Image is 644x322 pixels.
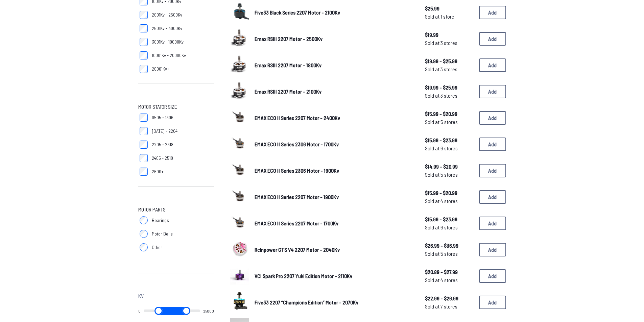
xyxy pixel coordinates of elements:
a: image [230,187,249,207]
span: Sold at 5 stores [425,171,474,179]
button: Add [479,243,506,256]
input: 3001Kv - 10000Kv [140,38,148,46]
img: image [230,239,249,258]
span: Emax RSIII 2207 Motor - 1800Kv [255,62,321,68]
span: Emax RSIII 2207 Motor - 2100Kv [255,88,321,95]
span: Five33 2207 “Champions Edition” Motor - 2070Kv [255,299,358,305]
button: Add [479,6,506,19]
a: EMAX ECO II Series 2306 Motor - 1900Kv [255,167,414,175]
input: 2501Kv - 3000Kv [140,24,148,32]
button: Add [479,138,506,151]
button: Add [479,269,506,283]
input: Bearings [140,216,148,224]
span: $19.99 [425,31,474,39]
a: Emax RSIII 2207 Motor - 2500Kv [255,35,414,43]
span: Bearings [152,217,169,224]
span: 2001Kv - 2500Kv [152,11,182,18]
span: 2405 - 2510 [152,155,173,162]
a: Emax RSIII 2207 Motor - 1800Kv [255,61,414,69]
img: image [230,289,249,314]
img: image [230,187,249,205]
input: 10001Kv - 20000Kv [140,51,148,59]
span: $15.99 - $23.99 [425,136,474,144]
img: image [230,213,249,232]
a: VCI Spark Pro 2207 Yuki Edition Motor - 2110Kv [255,272,414,280]
img: image [230,134,249,153]
span: $19.99 - $25.99 [425,57,474,65]
span: $26.99 - $36.99 [425,242,474,250]
span: $20.89 - $27.99 [425,268,474,276]
span: Sold at 1 store [425,13,474,21]
button: Add [479,32,506,46]
span: Rcinpower GTS V4 2207 Motor - 2040Kv [255,246,340,253]
span: EMAX ECO II Series 2207 Motor - 1900Kv [255,194,339,200]
a: EMAX ECO II Series 2207 Motor - 1900Kv [255,193,414,201]
span: 0505 - 1306 [152,114,173,121]
output: 0 [138,308,141,314]
span: 20001Kv+ [152,66,169,72]
span: Other [152,244,162,251]
button: Add [479,296,506,309]
img: image [230,107,249,126]
input: 2405 - 2510 [140,154,148,162]
span: Sold at 7 stores [425,302,474,311]
span: 2205 - 2318 [152,141,173,148]
span: $25.99 [425,4,474,13]
a: image [230,55,249,76]
span: $14.99 - $20.99 [425,163,474,171]
span: $19.99 - $25.99 [425,83,474,92]
span: $15.99 - $23.99 [425,215,474,223]
span: $15.99 - $20.99 [425,189,474,197]
span: Kv [138,292,144,300]
span: Sold at 6 stores [425,223,474,231]
img: image [230,28,249,47]
input: [DATE] - 2204 [140,127,148,135]
span: EMAX ECO II Series 2306 Motor - 1700Kv [255,141,339,147]
a: EMAX ECO II Series 2207 Motor - 2400Kv [255,114,414,122]
a: EMAX ECO II Series 2306 Motor - 1700Kv [255,140,414,148]
span: EMAX ECO II Series 2306 Motor - 1900Kv [255,167,339,174]
span: Motor Stator Size [138,103,177,111]
input: Motor Bells [140,230,148,238]
button: Add [479,190,506,204]
span: Sold at 4 stores [425,197,474,205]
img: image [230,81,249,100]
span: 3001Kv - 10000Kv [152,39,184,45]
a: image [230,266,249,287]
input: 20001Kv+ [140,65,148,73]
span: $15.99 - $20.99 [425,110,474,118]
input: 0505 - 1306 [140,114,148,122]
span: $22.99 - $26.99 [425,294,474,302]
span: Sold at 3 stores [425,92,474,100]
span: Sold at 5 stores [425,118,474,126]
a: Five33 2207 “Champions Edition” Motor - 2070Kv [255,298,414,306]
a: Rcinpower GTS V4 2207 Motor - 2040Kv [255,246,414,254]
a: image [230,28,249,49]
span: Sold at 6 stores [425,144,474,152]
button: Add [479,58,506,72]
input: 2205 - 2318 [140,141,148,149]
input: 2001Kv - 2500Kv [140,11,148,19]
span: 2600+ [152,168,164,175]
a: image [230,239,249,260]
button: Add [479,217,506,230]
output: 25000 [203,308,214,314]
a: EMAX ECO II Series 2207 Motor - 1700Kv [255,219,414,227]
a: image [230,81,249,102]
span: VCI Spark Pro 2207 Yuki Edition Motor - 2110Kv [255,273,352,279]
button: Add [479,164,506,177]
span: [DATE] - 2204 [152,128,177,134]
a: image [230,160,249,181]
img: image [230,266,249,284]
button: Add [479,111,506,125]
span: Sold at 3 stores [425,39,474,47]
span: Sold at 5 stores [425,250,474,258]
a: image [230,134,249,155]
span: Sold at 3 stores [425,65,474,73]
a: Emax RSIII 2207 Motor - 2100Kv [255,88,414,96]
a: image [230,213,249,234]
span: 10001Kv - 20000Kv [152,52,186,59]
img: image [230,55,249,74]
button: Add [479,85,506,98]
a: image [230,107,249,128]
